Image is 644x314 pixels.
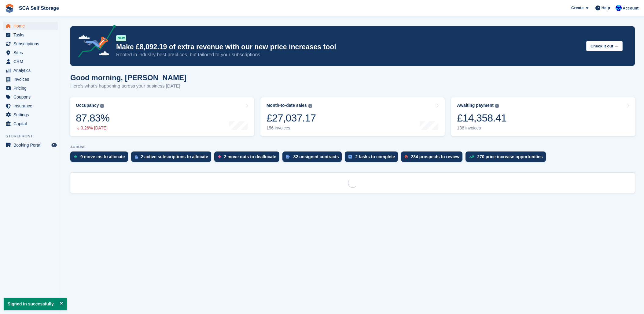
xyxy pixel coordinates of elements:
span: Subscriptions [13,39,50,48]
a: 234 prospects to review [401,151,466,165]
a: menu [3,31,58,39]
div: Awaiting payment [457,103,494,108]
a: menu [3,66,58,75]
p: Signed in successfully. [4,298,67,310]
span: Storefront [6,133,61,139]
a: menu [3,39,58,48]
a: Awaiting payment £14,358.41 138 invoices [451,97,635,136]
a: 270 price increase opportunities [466,151,549,165]
h1: Good morning, [PERSON_NAME] [70,73,186,82]
img: icon-info-grey-7440780725fd019a000dd9b08b2336e03edf1995a4989e88bcd33f0948082b44.svg [308,104,312,108]
div: 2 tasks to complete [355,154,395,159]
a: menu [3,110,58,119]
a: menu [3,102,58,110]
a: menu [3,119,58,128]
div: 156 invoices [267,125,316,131]
span: Pricing [13,84,50,92]
div: Occupancy [76,103,99,108]
img: prospect-51fa495bee0391a8d652442698ab0144808aea92771e9ea1ae160a38d050c398.svg [405,155,408,159]
p: Here's what's happening across your business [DATE] [70,83,186,90]
img: move_ins_to_allocate_icon-fdf77a2bb77ea45bf5b3d319d69a93e2d87916cf1d5bf7949dd705db3b84f3ca.svg [74,155,77,159]
a: 2 tasks to complete [345,151,401,165]
img: icon-info-grey-7440780725fd019a000dd9b08b2336e03edf1995a4989e88bcd33f0948082b44.svg [100,104,104,108]
a: Preview store [50,141,58,149]
a: 2 active subscriptions to allocate [131,151,214,165]
div: 2 move outs to deallocate [224,154,276,159]
a: menu [3,57,58,66]
div: 2 active subscriptions to allocate [141,154,208,159]
span: Help [602,5,610,11]
img: move_outs_to_deallocate_icon-f764333ba52eb49d3ac5e1228854f67142a1ed5810a6f6cc68b1a99e826820c5.svg [218,155,221,159]
div: £27,037.17 [267,112,316,124]
span: Settings [13,110,50,119]
div: 82 unsigned contracts [293,154,339,159]
img: contract_signature_icon-13c848040528278c33f63329250d36e43548de30e8caae1d1a13099fd9432cc5.svg [286,155,290,159]
a: menu [3,93,58,101]
div: 0.26% [DATE] [76,125,109,131]
img: active_subscription_to_allocate_icon-d502201f5373d7db506a760aba3b589e785aa758c864c3986d89f69b8ff3... [135,155,138,159]
div: 87.83% [76,112,109,124]
a: 2 move outs to deallocate [214,151,282,165]
div: 270 price increase opportunities [477,154,543,159]
span: Account [623,5,638,11]
a: menu [3,84,58,92]
span: CRM [13,57,50,66]
span: Create [571,5,583,11]
div: £14,358.41 [457,112,506,124]
a: Occupancy 87.83% 0.26% [DATE] [70,97,254,136]
p: ACTIONS [70,145,635,149]
div: 9 move ins to allocate [80,154,125,159]
a: 9 move ins to allocate [70,151,131,165]
a: menu [3,75,58,84]
span: Sites [13,48,50,57]
a: 82 unsigned contracts [282,151,345,165]
span: Invoices [13,75,50,84]
div: NEW [116,35,126,41]
span: Home [13,22,50,30]
img: task-75834270c22a3079a89374b754ae025e5fb1db73e45f91037f5363f120a921f8.svg [348,155,352,159]
p: Rooted in industry best practices, but tailored to your subscriptions. [116,51,581,58]
span: Tasks [13,31,50,39]
div: Month-to-date sales [267,103,307,108]
span: Coupons [13,93,50,101]
a: menu [3,22,58,30]
img: stora-icon-8386f47178a22dfd0bd8f6a31ec36ba5ce8667c1dd55bd0f319d3a0aa187defe.svg [5,4,14,13]
a: menu [3,48,58,57]
button: Check it out → [586,41,623,51]
span: Analytics [13,66,50,75]
span: Booking Portal [13,141,50,149]
div: 234 prospects to review [411,154,459,159]
a: SCA Self Storage [17,3,61,13]
p: Make £8,092.19 of extra revenue with our new price increases tool [116,43,581,51]
img: icon-info-grey-7440780725fd019a000dd9b08b2336e03edf1995a4989e88bcd33f0948082b44.svg [495,104,499,108]
span: Insurance [13,102,50,110]
div: 138 invoices [457,125,506,131]
img: price-adjustments-announcement-icon-8257ccfd72463d97f412b2fc003d46551f7dbcb40ab6d574587a9cd5c0d94... [73,25,116,60]
a: menu [3,141,58,149]
img: Kelly Neesham [616,5,622,11]
img: price_increase_opportunities-93ffe204e8149a01c8c9dc8f82e8f89637d9d84a8eef4429ea346261dce0b2c0.svg [469,155,474,158]
span: Capital [13,119,50,128]
a: Month-to-date sales £27,037.17 156 invoices [260,97,445,136]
